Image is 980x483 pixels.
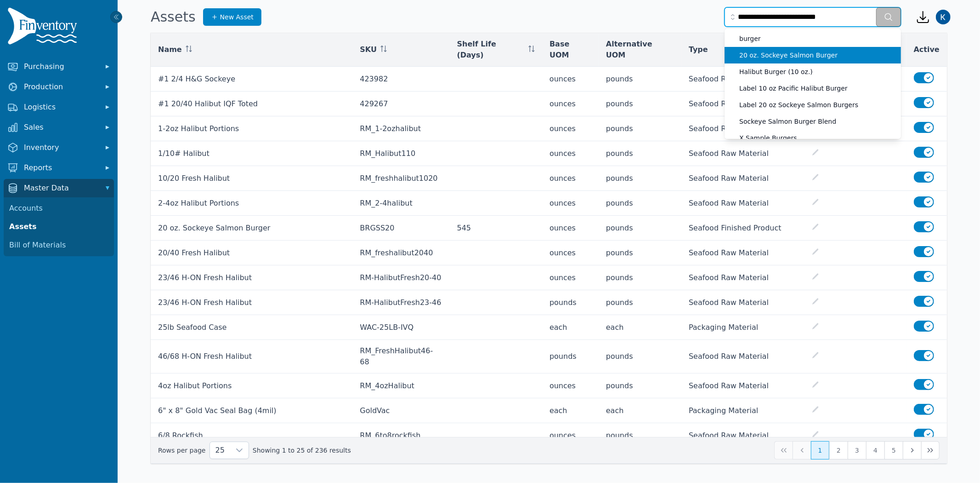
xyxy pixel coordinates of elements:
td: ounces [542,265,599,290]
td: Seafood Raw Material [681,191,804,216]
span: Name [158,44,182,55]
td: 25lb Seafood Case [151,315,352,340]
td: WAC-25LB-IVQ [352,315,449,340]
td: BRGSS20 [352,216,449,241]
button: Sales [4,118,114,137]
td: 20 oz. Sockeye Salmon Burger [151,216,352,241]
td: GoldVac [352,398,449,423]
td: 23/46 H-ON Fresh Halibut [151,290,352,315]
td: 429267 [352,92,449,116]
td: pounds [599,116,681,141]
td: 23/46 H-ON Fresh Halibut [151,265,352,290]
td: Seafood Raw Material [681,241,804,265]
td: 4oz Halibut Portions [151,374,352,398]
span: burger [739,34,884,43]
td: each [599,398,681,423]
span: Logistics [24,102,97,113]
td: Seafood Raw Material [681,340,804,374]
td: pounds [599,92,681,116]
td: 6" x 8" Gold Vac Seal Bag (4mil) [151,398,352,423]
td: each [599,315,681,340]
a: Assets [6,218,112,236]
td: RM_2-4halibut [352,191,449,216]
button: Production [4,78,114,96]
button: Master Data [4,179,114,197]
td: ounces [542,241,599,265]
td: Seafood Raw Material [681,423,804,448]
span: Alternative UOM [606,39,674,61]
td: 10/20 Fresh Halibut [151,166,352,191]
td: pounds [599,340,681,374]
span: Type [689,44,708,55]
td: pounds [599,265,681,290]
td: pounds [599,166,681,191]
span: Sockeye Salmon Burger Blend [739,117,894,126]
td: pounds [599,423,681,448]
td: ounces [542,374,599,398]
span: SKU [360,44,377,55]
button: Inventory [4,138,114,157]
button: Page 1 [811,441,829,460]
button: Purchasing [4,57,114,76]
td: 20/40 Fresh Halibut [151,241,352,265]
button: Logistics [4,98,114,116]
td: RM_freshalibut2040 [352,241,449,265]
span: X Sample Burgers [739,133,894,143]
button: Page 4 [866,441,884,460]
td: pounds [599,290,681,315]
td: 423982 [352,67,449,92]
td: pounds [599,67,681,92]
td: Seafood Raw Material [681,116,804,141]
span: Active [914,44,940,55]
td: ounces [542,216,599,241]
img: Kathleen Gray [936,10,951,24]
span: Rows per page [210,442,230,459]
td: #1 20/40 Halibut IQF Toted [151,92,352,116]
td: RM_6to8rockfish [352,423,449,448]
td: 1/10# Halibut [151,141,352,166]
span: Production [24,81,97,92]
td: pounds [599,374,681,398]
span: Label 10 oz Pacific Halibut Burger [739,84,894,93]
span: Shelf Life (Days) [457,39,525,61]
span: Reports [24,162,97,173]
button: Last Page [921,441,940,460]
td: RM_1-2ozhalibut [352,116,449,141]
td: ounces [542,191,599,216]
span: Purchasing [24,61,97,72]
button: Next Page [903,441,921,460]
td: Packaging Material [681,398,804,423]
td: RM_freshhalibut1020 [352,166,449,191]
td: 46/68 H-ON Fresh Halibut [151,340,352,374]
td: ounces [542,166,599,191]
td: #1 2/4 H&G Sockeye [151,67,352,92]
span: Halibut Burger (10 oz.) [739,67,894,76]
td: pounds [542,290,599,315]
a: New Asset [203,8,261,26]
td: RM_Halibut110 [352,141,449,166]
h1: Assets [151,9,196,25]
span: Showing 1 to 25 of 236 results [253,446,351,455]
td: 545 [450,216,542,241]
td: each [542,398,599,423]
td: RM_4ozHalibut [352,374,449,398]
td: ounces [542,116,599,141]
td: 6/8 Rockfish [151,423,352,448]
td: pounds [599,241,681,265]
img: Finventory [7,7,81,48]
td: each [542,315,599,340]
td: Seafood Raw Material [681,92,804,116]
td: pounds [599,141,681,166]
span: New Asset [220,12,254,22]
td: pounds [599,191,681,216]
td: Packaging Material [681,315,804,340]
a: Accounts [6,199,112,218]
td: pounds [599,216,681,241]
td: Seafood Raw Material [681,141,804,166]
td: ounces [542,141,599,166]
td: pounds [542,340,599,374]
td: Seafood Raw Material [681,290,804,315]
button: Page 5 [884,441,903,460]
td: 1-2oz Halibut Portions [151,116,352,141]
td: Seafood Raw Material [681,67,804,92]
